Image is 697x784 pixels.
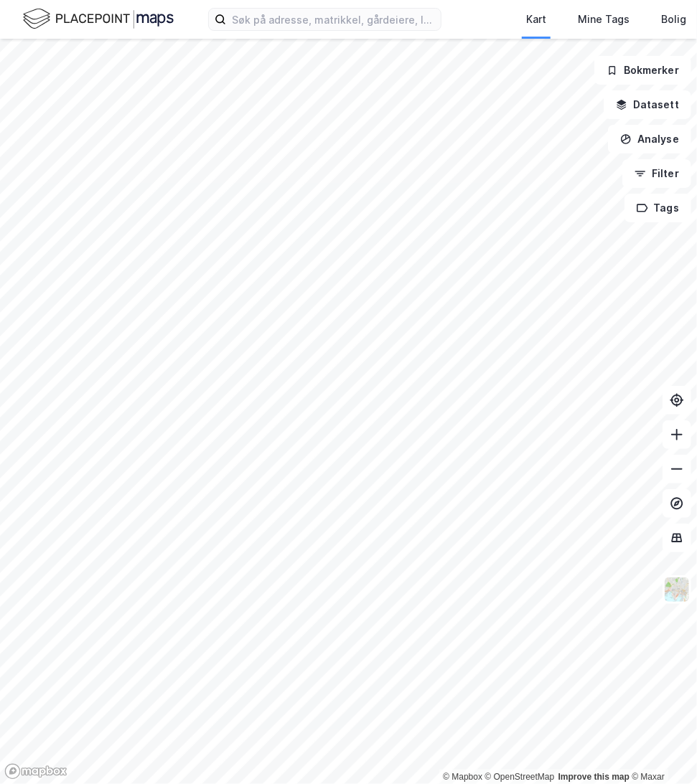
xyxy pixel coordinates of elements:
a: OpenStreetMap [485,772,555,782]
button: Datasett [604,90,691,119]
button: Analyse [608,125,691,154]
input: Søk på adresse, matrikkel, gårdeiere, leietakere eller personer [226,9,441,30]
img: Z [663,576,691,603]
div: Kart [526,11,546,28]
button: Bokmerker [594,56,691,85]
button: Tags [625,194,691,222]
iframe: Chat Widget [625,715,697,784]
div: Bolig [661,11,686,28]
div: Mine Tags [578,11,630,28]
button: Filter [622,159,691,188]
a: Mapbox homepage [4,763,67,780]
a: Mapbox [443,772,482,782]
a: Improve this map [558,772,630,782]
img: logo.f888ab2527a4732fd821a326f86c7f29.svg [23,6,174,32]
